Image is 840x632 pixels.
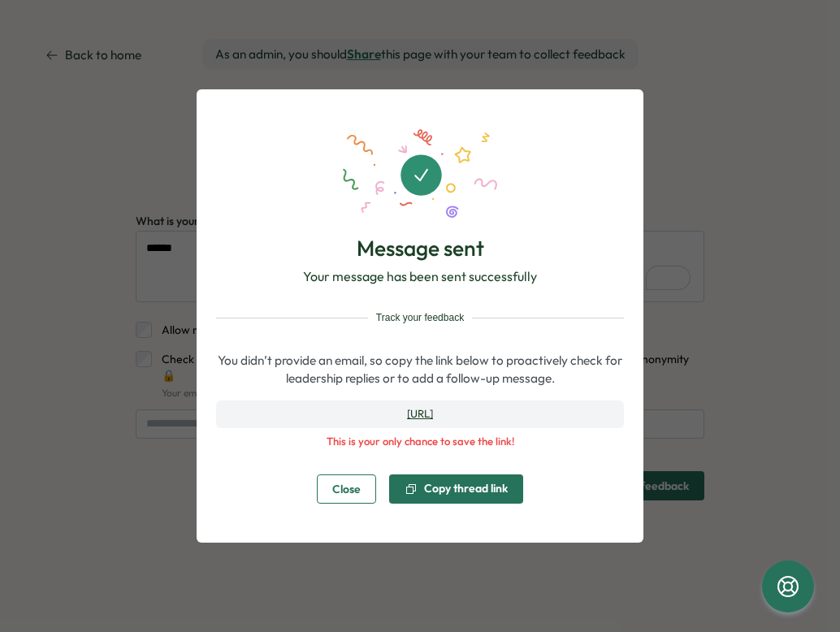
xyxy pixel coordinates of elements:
a: [URL] [216,400,624,428]
div: Track your feedback [216,310,624,326]
p: You didn’t provide an email, so copy the link below to proactively check for leadership replies o... [216,352,624,387]
p: Message sent [357,234,484,262]
p: Your message has been sent successfully [303,266,537,287]
div: Copy thread link [405,483,508,496]
button: Close [317,474,376,504]
p: This is your only chance to save the link! [216,435,624,449]
button: Copy thread link [389,474,523,504]
span: Close [332,475,361,503]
